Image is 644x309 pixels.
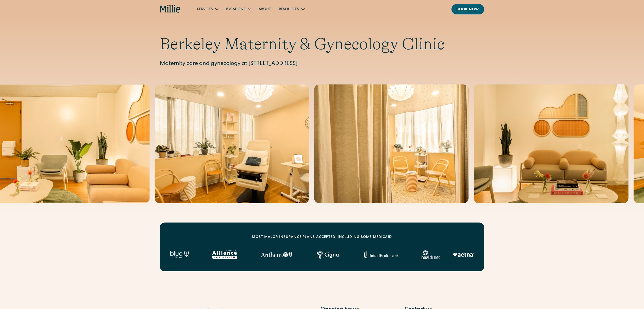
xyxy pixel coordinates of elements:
img: United Healthcare logo [364,251,398,258]
div: Resources [279,7,299,12]
a: About [255,5,275,13]
img: Cigna logo [316,251,340,259]
img: Anthem Logo [261,252,292,257]
p: Maternity care and gynecology at [STREET_ADDRESS] [160,60,484,68]
div: Locations [222,5,255,13]
a: home [160,5,181,13]
img: Blue California logo [170,251,189,258]
div: Services [193,5,222,13]
div: Locations [226,7,245,12]
h1: Berkeley Maternity & Gynecology Clinic [160,34,484,54]
div: Book now [457,7,479,12]
img: Aetna logo [453,253,474,257]
img: Healthnet logo [422,250,441,259]
div: Services [197,7,213,12]
a: Book now [451,4,484,14]
div: MOST MAJOR INSURANCE PLANS ACCEPTED, INCLUDING some MEDICAID [252,235,392,240]
img: Alameda Alliance logo [212,250,237,259]
div: Resources [275,5,308,13]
